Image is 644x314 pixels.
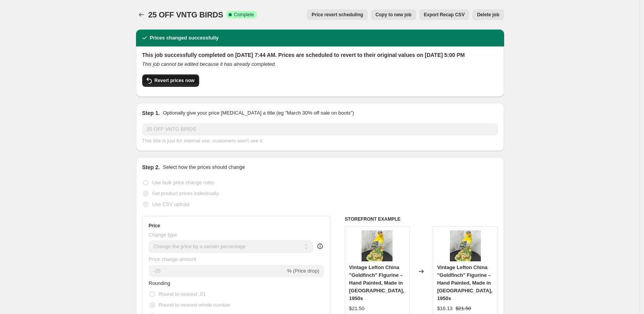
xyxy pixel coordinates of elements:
span: Change type [149,232,177,238]
button: Copy to new job [371,9,416,20]
span: Price change amount [149,256,196,262]
span: Set product prices individually [152,190,219,196]
h2: Prices changed successfully [150,34,219,42]
div: help [316,242,324,250]
span: Delete job [477,12,499,18]
span: Use CSV upload [152,201,189,207]
h2: Step 2. [142,163,160,171]
span: Copy to new job [375,12,412,18]
div: $21.50 [349,305,365,312]
h3: Price [149,223,160,229]
button: Revert prices now [142,74,199,87]
img: goldfinch_1_80x.png [450,230,481,261]
span: Round to nearest .01 [159,291,206,297]
input: 30% off holiday sale [142,123,498,136]
div: $16.13 [437,305,453,312]
p: Optionally give your price [MEDICAL_DATA] a title (eg "March 30% off sale on boots") [163,109,354,117]
span: 25 OFF VNTG BIRDS [148,10,223,19]
i: This job cannot be edited because it has already completed. [142,61,276,67]
h6: STOREFRONT EXAMPLE [345,216,498,222]
span: Vintage Lefton China "Goldfinch" Figurine – Hand Painted, Made in [GEOGRAPHIC_DATA], 1950s [437,264,492,301]
span: Price revert scheduling [312,12,363,18]
h2: Step 1. [142,109,160,117]
button: Price revert scheduling [307,9,368,20]
span: Revert prices now [155,77,195,84]
span: % (Price drop) [287,268,319,274]
span: Use bulk price change rules [152,180,214,185]
span: Round to nearest whole number [159,302,231,308]
span: This title is just for internal use, customers won't see it [142,138,262,144]
button: Export Recap CSV [419,9,469,20]
button: Price change jobs [136,9,147,20]
span: Rounding [149,280,170,286]
span: Export Recap CSV [424,12,465,18]
button: Delete job [472,9,504,20]
p: Select how the prices should change [163,163,245,171]
img: goldfinch_1_80x.png [362,230,393,261]
span: Vintage Lefton China "Goldfinch" Figurine – Hand Painted, Made in [GEOGRAPHIC_DATA], 1950s [349,264,405,301]
span: Complete [234,12,254,18]
input: -15 [149,265,286,277]
h2: This job successfully completed on [DATE] 7:44 AM. Prices are scheduled to revert to their origin... [142,51,498,59]
strike: $21.50 [456,305,471,312]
